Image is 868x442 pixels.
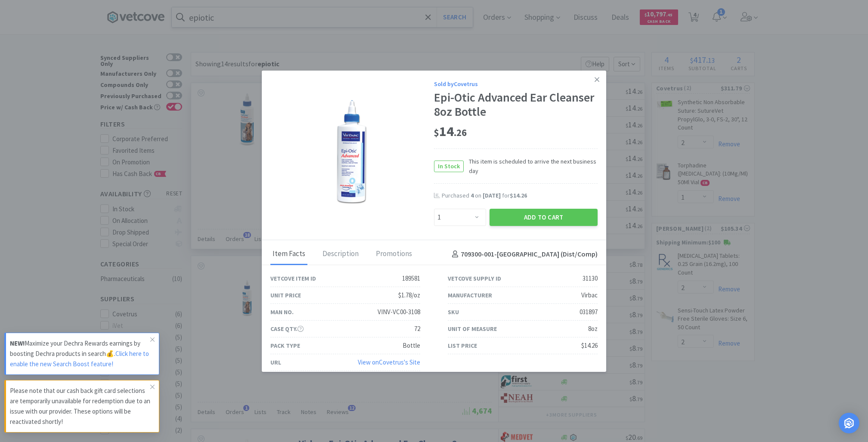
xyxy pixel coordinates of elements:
div: 72 [414,324,420,334]
div: 31130 [583,273,598,284]
span: 14 [434,123,467,140]
span: In Stock [434,161,463,172]
div: $14.26 [581,340,598,351]
h4: 709300-001 - [GEOGRAPHIC_DATA] (Dist/Comp) [449,249,598,260]
p: Maximize your Dechra Rewards earnings by boosting Dechra products in search💰. [10,338,150,369]
div: 189581 [402,273,420,284]
span: [DATE] [483,192,501,199]
span: This item is scheduled to arrive the next business day [464,157,598,176]
div: Description [320,244,361,265]
div: Purchased on for [442,192,598,200]
div: Epi-Otic Advanced Ear Cleanser 8oz Bottle [434,90,598,119]
div: Pack Type [270,341,300,350]
div: URL [270,358,281,367]
strong: NEW! [10,339,25,347]
div: Manufacturer [448,291,492,300]
div: Unit of Measure [448,324,497,334]
div: Sold by Covetrus [434,79,598,89]
div: $1.78/oz [398,290,420,300]
div: 031897 [580,307,598,317]
p: Please note that our cash back gift card selections are temporarily unavailable for redemption du... [10,386,150,427]
span: . 26 [454,127,467,139]
img: c615ed8649e84d0783b9100e261bbfba_31130.png [334,99,370,206]
div: Bottle [403,340,420,351]
span: 4 [471,192,474,199]
a: View onCovetrus's Site [358,358,420,366]
div: Vetcove Item ID [270,274,316,283]
span: $14.26 [510,192,527,199]
div: Case Qty. [270,324,304,334]
div: Unit Price [270,291,301,300]
div: List Price [448,341,477,350]
div: Virbac [581,290,598,300]
div: Man No. [270,307,294,317]
button: Add to Cart [490,209,598,226]
div: Item Facts [270,244,307,265]
span: $ [434,127,439,139]
div: 8oz [588,324,598,334]
div: SKU [448,307,459,317]
div: VINV-VC00-3108 [378,307,420,317]
div: Open Intercom Messenger [839,413,859,433]
div: Promotions [374,244,414,265]
div: Vetcove Supply ID [448,274,501,283]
